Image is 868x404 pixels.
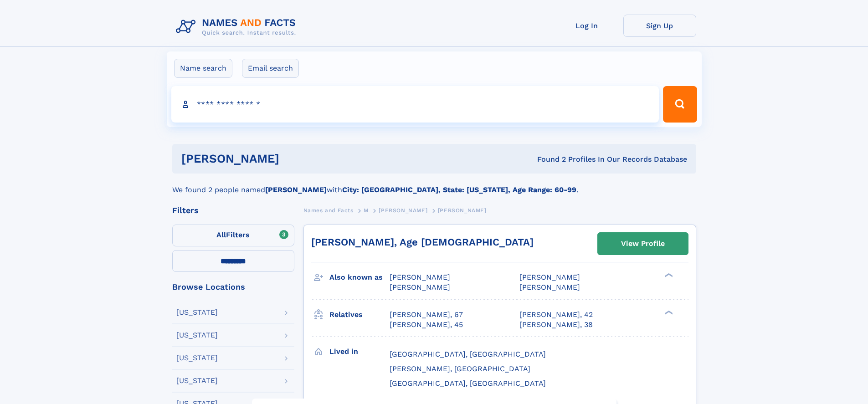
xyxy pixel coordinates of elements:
[176,354,218,362] div: [US_STATE]
[342,185,576,194] b: City: [GEOGRAPHIC_DATA], State: [US_STATE], Age Range: 60-99
[242,59,299,78] label: Email search
[390,320,463,330] a: [PERSON_NAME], 45
[329,270,390,285] h3: Also known as
[364,205,369,216] a: M
[265,185,327,194] b: [PERSON_NAME]
[623,15,696,37] a: Sign Up
[598,233,688,255] a: View Profile
[171,86,659,123] input: search input
[390,364,530,373] span: [PERSON_NAME], [GEOGRAPHIC_DATA]
[519,310,593,320] a: [PERSON_NAME], 42
[303,205,354,216] a: Names and Facts
[390,379,546,388] span: [GEOGRAPHIC_DATA], [GEOGRAPHIC_DATA]
[390,350,546,358] span: [GEOGRAPHIC_DATA], [GEOGRAPHIC_DATA]
[176,332,218,339] div: [US_STATE]
[364,207,369,214] span: M
[172,15,303,39] img: Logo Names and Facts
[172,206,294,215] div: Filters
[379,205,427,216] a: [PERSON_NAME]
[329,307,390,322] h3: Relatives
[329,344,390,359] h3: Lived in
[438,207,487,214] span: [PERSON_NAME]
[174,59,232,78] label: Name search
[519,283,580,291] span: [PERSON_NAME]
[390,310,463,320] a: [PERSON_NAME], 67
[663,86,697,123] button: Search Button
[172,225,294,246] label: Filters
[390,283,450,291] span: [PERSON_NAME]
[172,174,696,195] div: We found 2 people named with .
[519,320,593,330] a: [PERSON_NAME], 38
[621,233,665,254] div: View Profile
[181,153,408,164] h1: [PERSON_NAME]
[379,207,427,214] span: [PERSON_NAME]
[550,15,623,37] a: Log In
[663,272,673,278] div: ❯
[408,154,687,164] div: Found 2 Profiles In Our Records Database
[663,309,673,315] div: ❯
[311,236,534,248] a: [PERSON_NAME], Age [DEMOGRAPHIC_DATA]
[172,283,294,291] div: Browse Locations
[176,377,218,384] div: [US_STATE]
[176,309,218,316] div: [US_STATE]
[519,273,580,281] span: [PERSON_NAME]
[216,230,226,239] span: All
[390,273,450,281] span: [PERSON_NAME]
